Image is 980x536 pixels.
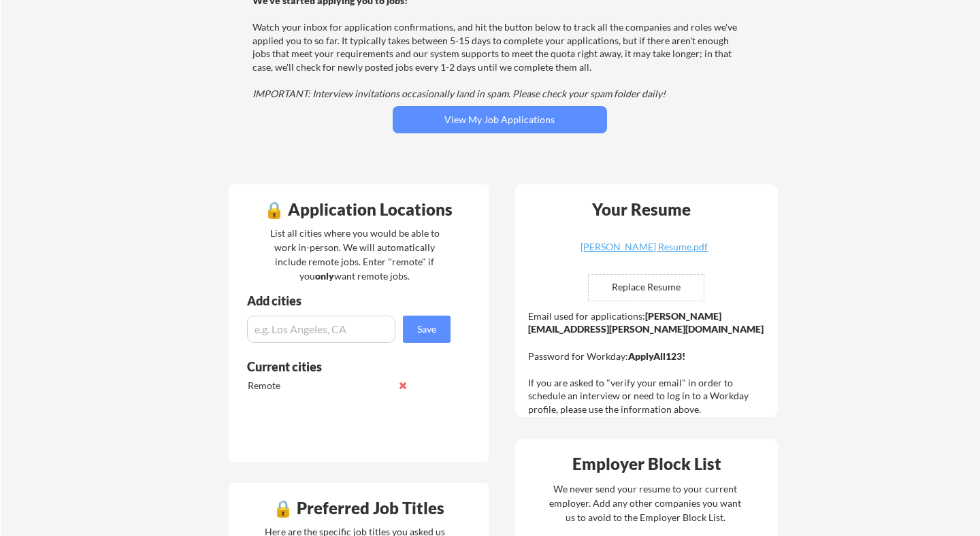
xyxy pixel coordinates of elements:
[247,295,454,307] div: Add cities
[261,226,448,283] div: List all cities where you would be able to work in-person. We will automatically include remote j...
[628,350,685,362] strong: ApplyAll123!
[393,106,607,133] button: View My Job Applications
[528,309,768,416] div: Email used for applications: Password for Workday: If you are asked to "verify your email" in ord...
[232,201,485,218] div: 🔒 Application Locations
[521,456,774,472] div: Employer Block List
[315,270,334,282] strong: only
[403,316,451,343] button: Save
[247,361,436,373] div: Current cities
[549,482,742,524] div: We never send your resume to your current employer. Add any other companies you want us to avoid ...
[232,500,485,516] div: 🔒 Preferred Job Titles
[574,201,709,218] div: Your Resume
[247,316,395,343] input: e.g. Los Angeles, CA
[563,242,725,252] div: [PERSON_NAME] Resume.pdf
[252,88,666,99] em: IMPORTANT: Interview invitations occasionally land in spam. Please check your spam folder daily!
[248,379,391,392] div: Remote
[563,242,725,263] a: [PERSON_NAME] Resume.pdf
[528,310,764,335] strong: [PERSON_NAME][EMAIL_ADDRESS][PERSON_NAME][DOMAIN_NAME]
